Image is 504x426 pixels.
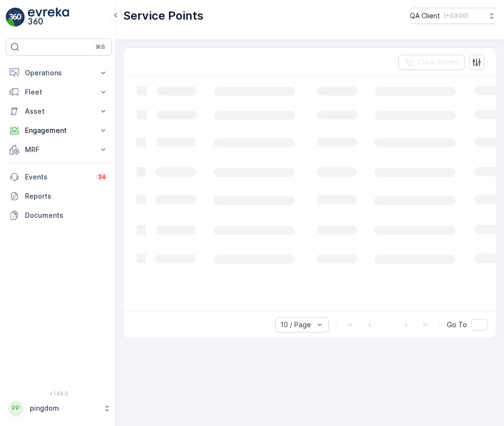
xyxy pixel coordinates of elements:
span: v 1.49.0 [6,390,112,396]
p: Clear Filters [418,58,459,67]
p: Documents [25,211,108,220]
p: pingdom [30,403,98,413]
div: PP [8,401,24,416]
p: 34 [98,173,106,181]
button: PPpingdom [6,398,112,418]
img: logo_light-DOdMpM7g.png [28,8,69,27]
a: Events34 [6,167,112,187]
p: Engagement [25,126,93,135]
a: Documents [6,206,112,225]
p: Reports [25,191,108,201]
button: Fleet [6,83,112,102]
a: Reports [6,187,112,206]
button: QA Client(+03:00) [410,8,496,24]
button: Operations [6,63,112,83]
button: Clear Filters [398,55,465,70]
p: Events [25,172,90,182]
p: ( +03:00 ) [444,12,468,20]
button: Engagement [6,121,112,140]
p: ⌘B [96,43,105,51]
p: Service Points [123,8,204,24]
p: QA Client [410,11,440,21]
p: Operations [25,68,93,78]
span: Go To [447,320,467,330]
p: Fleet [25,87,93,97]
button: MRF [6,140,112,159]
img: logo [6,8,25,27]
p: MRF [25,145,93,154]
p: Asset [25,106,93,116]
button: Asset [6,102,112,121]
